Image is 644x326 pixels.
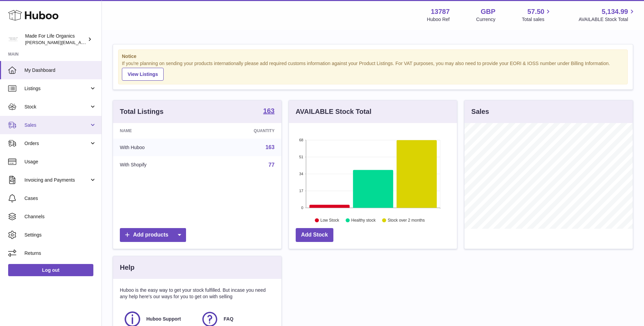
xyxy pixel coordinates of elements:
[602,7,628,16] span: 5,134.99
[146,316,181,322] span: Huboo Support
[296,228,333,242] a: Add Stock
[351,218,376,223] text: Healthy stock
[320,218,339,223] text: Low Stock
[481,7,495,16] strong: GBP
[265,144,275,150] a: 163
[120,107,164,116] h3: Total Listings
[204,123,281,139] th: Quantity
[8,34,18,44] img: geoff.winwood@madeforlifeorganics.com
[24,250,96,257] span: Returns
[25,40,172,45] span: [PERSON_NAME][EMAIL_ADDRESS][PERSON_NAME][DOMAIN_NAME]
[122,68,164,81] a: View Listings
[113,123,204,139] th: Name
[122,60,624,81] div: If you're planning on sending your products internationally please add required customs informati...
[476,16,496,23] div: Currency
[296,107,371,116] h3: AVAILABLE Stock Total
[113,139,204,156] td: With Huboo
[269,162,275,168] a: 77
[24,140,89,147] span: Orders
[24,232,96,238] span: Settings
[120,287,275,300] p: Huboo is the easy way to get your stock fulfilled. But incase you need any help here's our ways f...
[301,206,303,210] text: 0
[224,316,234,322] span: FAQ
[24,177,89,183] span: Invoicing and Payments
[299,138,303,142] text: 68
[578,16,636,23] span: AVAILABLE Stock Total
[299,155,303,159] text: 51
[24,122,89,128] span: Sales
[113,156,204,174] td: With Shopify
[263,107,274,116] a: 163
[8,264,93,276] a: Log out
[24,159,96,165] span: Usage
[263,107,274,114] strong: 163
[25,33,86,46] div: Made For Life Organics
[120,228,186,242] a: Add products
[388,218,425,223] text: Stock over 2 months
[24,104,89,110] span: Stock
[471,107,489,116] h3: Sales
[24,195,96,202] span: Cases
[427,16,450,23] div: Huboo Ref
[299,172,303,176] text: 34
[578,7,636,23] a: 5,134.99 AVAILABLE Stock Total
[522,7,552,23] a: 57.50 Total sales
[299,189,303,193] text: 17
[24,67,96,74] span: My Dashboard
[24,213,96,220] span: Channels
[527,7,544,16] span: 57.50
[24,85,89,92] span: Listings
[431,7,450,16] strong: 13787
[122,53,624,60] strong: Notice
[120,263,134,272] h3: Help
[522,16,552,23] span: Total sales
